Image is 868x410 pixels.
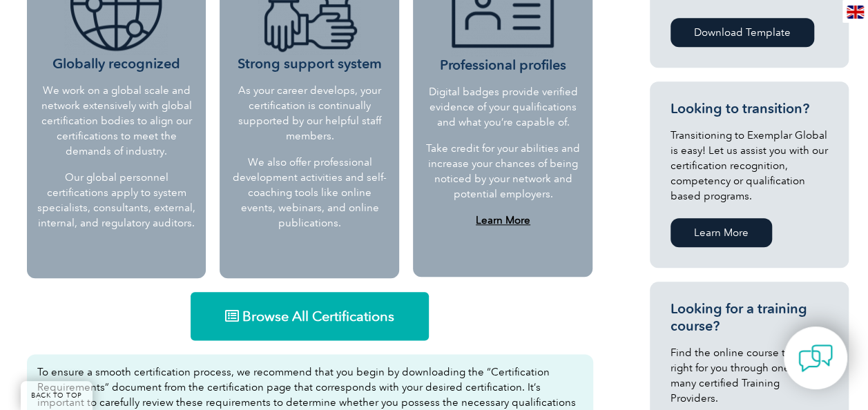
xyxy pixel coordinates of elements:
[671,18,814,47] a: Download Template
[671,128,828,204] p: Transitioning to Exemplar Global is easy! Let us assist you with our certification recognition, c...
[425,141,581,202] p: Take credit for your abilities and increase your chances of being noticed by your network and pot...
[671,218,772,247] a: Learn More
[230,83,389,144] p: As your career develops, your certification is continually supported by our helpful staff members.
[671,345,828,406] p: Find the online course that’s right for you through one of our many certified Training Providers.
[671,100,828,117] h3: Looking to transition?
[425,84,581,130] p: Digital badges provide verified evidence of your qualifications and what you’re capable of.
[37,170,196,231] p: Our global personnel certifications apply to system specialists, consultants, external, internal,...
[476,214,530,226] a: Learn More
[847,6,864,19] img: en
[798,341,833,375] img: contact-chat.png
[191,292,429,340] a: Browse All Certifications
[21,381,93,410] a: BACK TO TOP
[230,155,389,231] p: We also offer professional development activities and self-coaching tools like online events, web...
[242,309,394,323] span: Browse All Certifications
[37,83,196,159] p: We work on a global scale and network extensively with global certification bodies to align our c...
[671,300,828,335] h3: Looking for a training course?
